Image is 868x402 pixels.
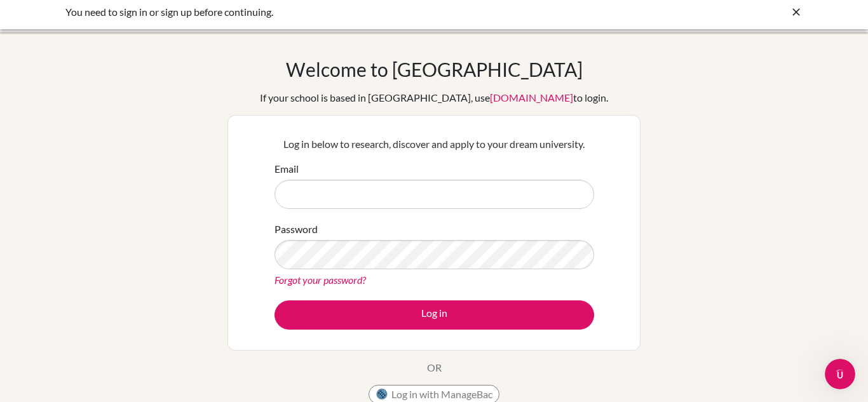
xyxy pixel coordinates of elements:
label: Email [275,161,299,177]
button: Log in [275,300,594,330]
iframe: Intercom live chat [825,359,855,389]
p: OR [427,360,442,375]
label: Password [275,222,318,237]
div: If your school is based in [GEOGRAPHIC_DATA], use to login. [260,90,608,105]
a: [DOMAIN_NAME] [490,91,573,104]
a: Forgot your password? [275,274,366,286]
div: You need to sign in or sign up before continuing. [65,4,612,20]
p: Log in below to research, discover and apply to your dream university. [275,137,594,152]
h1: Welcome to [GEOGRAPHIC_DATA] [286,58,583,81]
